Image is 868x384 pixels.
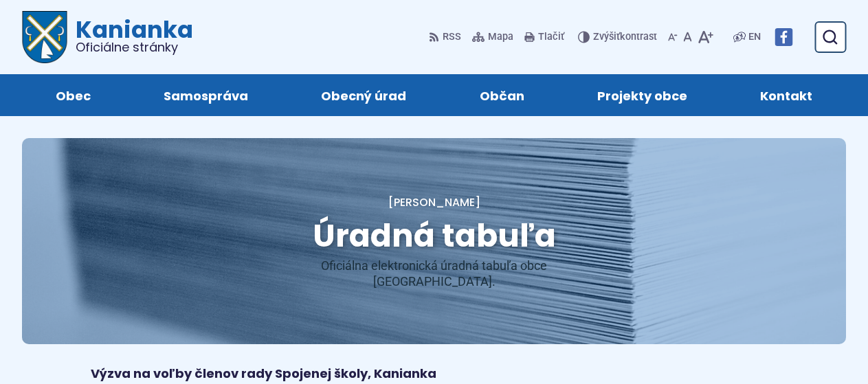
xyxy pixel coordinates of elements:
[480,74,524,116] span: Občan
[76,41,193,54] span: Oficiálne stránky
[597,74,687,116] span: Projekty obce
[298,74,429,116] a: Obecný úrad
[56,74,91,116] span: Obec
[748,29,761,45] span: EN
[522,23,567,52] button: Tlačiť
[443,29,461,45] span: RSS
[680,23,695,52] button: Nastaviť pôvodnú veľkosť písma
[22,11,67,63] img: Prejsť na domovskú stránku
[575,74,710,116] a: Projekty obce
[775,28,792,46] img: Prejsť na Facebook stránku
[488,29,513,45] span: Mapa
[67,18,193,54] span: Kanianka
[695,23,716,52] button: Zväčšiť veľkosť písma
[313,214,556,258] span: Úradná tabuľa
[457,74,547,116] a: Občan
[593,31,620,43] span: Zvýšiť
[22,11,193,63] a: Logo Kanianka, prejsť na domovskú stránku.
[578,23,660,52] button: Zvýšiťkontrast
[429,23,464,52] a: RSS
[388,194,480,210] a: [PERSON_NAME]
[321,74,406,116] span: Obecný úrad
[164,74,248,116] span: Samospráva
[593,32,657,43] span: kontrast
[91,366,778,382] h4: Výzva na voľby členov rady Spojenej školy, Kanianka
[665,23,680,52] button: Zmenšiť veľkosť písma
[538,32,564,43] span: Tlačiť
[33,74,113,116] a: Obec
[469,23,516,52] a: Mapa
[269,258,599,289] p: Oficiálna elektronická úradná tabuľa obce [GEOGRAPHIC_DATA].
[746,29,764,45] a: EN
[760,74,812,116] span: Kontakt
[737,74,835,116] a: Kontakt
[141,74,271,116] a: Samospráva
